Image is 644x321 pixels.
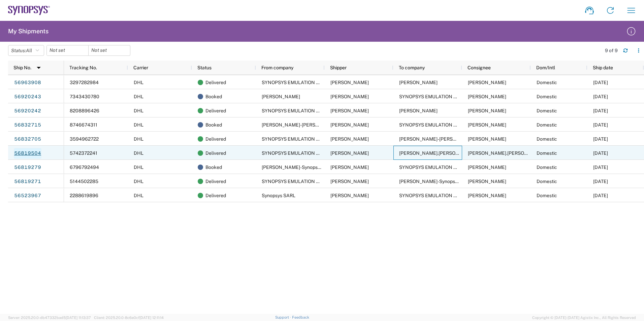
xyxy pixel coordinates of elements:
span: SYNOPSYS EMULATION AND VERIFICATION [262,150,359,156]
a: 56832705 [14,134,41,145]
span: Santosh Kumar Kuragayala [468,94,506,99]
span: SYNOPSYS EMULATION AND VERIFICATION [262,179,359,184]
span: Synopsys SARL [262,193,295,198]
span: 09/16/2025 [593,179,608,184]
span: Santosh Kumar Kuragayala [330,150,369,156]
span: Booked [205,90,222,104]
span: Ship No. [13,65,31,70]
a: 56819279 [14,162,41,173]
span: Domestic [537,80,557,85]
a: 56920243 [14,92,41,102]
span: Pauline Botta [468,136,506,142]
input: Not set [89,45,130,56]
span: Pauline Botta-Ansys Toulon [399,136,526,142]
h2: My Shipments [8,27,49,35]
span: Domestic [537,165,557,170]
span: Booked [205,160,222,174]
span: 09/24/2025 [593,94,608,99]
span: SYNOPSYS EMULATION AND VERIFICATION [399,122,497,128]
span: Copyright © [DATE]-[DATE] Agistix Inc., All Rights Reserved [532,315,636,321]
span: From company [261,65,293,70]
span: Santosh Kumar Kuragayala [330,80,369,85]
span: Santosh Kumar K [468,193,506,198]
button: Status:All [8,45,44,56]
span: DHL [134,94,143,99]
div: 9 of 9 [605,47,618,53]
span: Domestic [537,150,557,156]
span: 2288619896 [70,193,98,198]
span: Domestic [537,193,557,198]
span: DHL [134,136,143,142]
span: Domestic [537,108,557,113]
img: arrow-dropdown.svg [33,62,44,73]
span: 5742372241 [70,150,97,156]
a: Support [275,315,292,319]
span: Francois Xavier Dormoy-Synopsys [262,165,322,170]
span: Francois Xavier Dormoy [468,179,506,184]
span: Santosh Kumar Kuragayala [330,108,369,113]
span: Status [197,65,212,70]
span: Delivered [205,132,226,146]
span: Ship date [593,65,613,70]
span: Shipper [330,65,347,70]
span: 09/24/2025 [593,108,608,113]
span: DHL [134,193,143,198]
span: Delivered [205,75,226,90]
a: 56920242 [14,106,41,116]
span: 09/17/2025 [593,122,608,128]
span: Guillaume Thomas [330,193,369,198]
span: 7343430780 [70,94,99,99]
span: Santosh Kumar Kuragayala [468,122,506,128]
span: [DATE] 12:11:14 [139,316,164,320]
span: Cedric Pasteur [399,108,438,113]
span: Nelly Feldman [468,80,506,85]
span: Delivered [205,174,226,188]
span: 8746674311 [70,122,97,128]
span: All [26,48,32,53]
span: Booked [205,118,222,132]
span: SYNOPSYS EMULATION AND VERIFICATION [262,108,359,113]
span: DHL [134,108,143,113]
span: 08/19/2025 [593,193,608,198]
a: 56832715 [14,120,41,131]
span: Carrier [133,65,148,70]
span: Delivered [205,104,226,118]
span: Dom/Intl [536,65,555,70]
span: Cedric Pasteur [468,108,506,113]
span: Client: 2025.20.0-8c6e0cf [94,316,164,320]
span: Francois Xavier Dormoy-Synopsys [399,179,460,184]
span: DHL [134,122,143,128]
span: 3594962722 [70,136,99,142]
span: 09/17/2025 [593,136,608,142]
span: Domestic [537,122,557,128]
span: To company [399,65,425,70]
span: Santosh Kumar Kuragayala [468,165,506,170]
span: 6796792494 [70,165,99,170]
span: [DATE] 11:13:37 [66,316,91,320]
span: 5144502285 [70,179,98,184]
span: 3297282984 [70,80,99,85]
a: 56523967 [14,190,41,201]
span: Tracking No. [69,65,97,70]
span: DHL [134,80,143,85]
input: Not set [47,45,88,56]
span: Domestic [537,179,557,184]
span: DHL [134,150,143,156]
span: 8208896426 [70,108,99,113]
span: 09/16/2025 [593,150,608,156]
span: Consignee [468,65,491,70]
a: 56819271 [14,176,41,187]
span: SYNOPSYS EMULATION AND VERIFICATION [262,136,359,142]
span: Nelly Feldman [399,80,438,85]
span: Server: 2025.20.0-db47332bad5 [8,316,91,320]
span: Delivered [205,188,226,203]
span: Julien.Muller-Synopsys [399,150,499,156]
span: DHL [134,179,143,184]
span: Santosh Kumar Kuragayala [330,136,369,142]
span: SYNOPSYS EMULATION AND VERIFICATION [399,94,497,99]
span: SYNOPSYS EMULATION AND VERIFICATION [399,165,497,170]
span: Domestic [537,136,557,142]
span: 09/16/2025 [593,165,608,170]
span: SYNOPSYS EMULATION AND VERIFICATION [262,80,359,85]
span: Pauline Botta-Ansys Toulon [262,122,388,128]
